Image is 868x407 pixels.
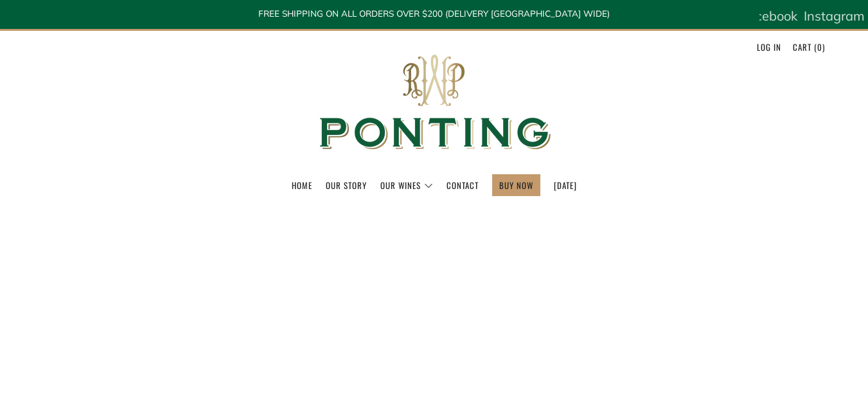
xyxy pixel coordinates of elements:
[741,3,797,29] a: Facebook
[741,8,797,24] span: Facebook
[380,175,433,195] a: Our Wines
[499,175,533,195] a: BUY NOW
[793,37,825,57] a: Cart (0)
[757,37,781,57] a: Log in
[292,175,312,195] a: Home
[804,3,865,29] a: Instagram
[447,175,479,195] a: Contact
[306,31,563,174] img: Ponting Wines
[554,175,577,195] a: [DATE]
[326,175,367,195] a: Our Story
[817,41,822,53] span: 0
[804,8,865,24] span: Instagram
